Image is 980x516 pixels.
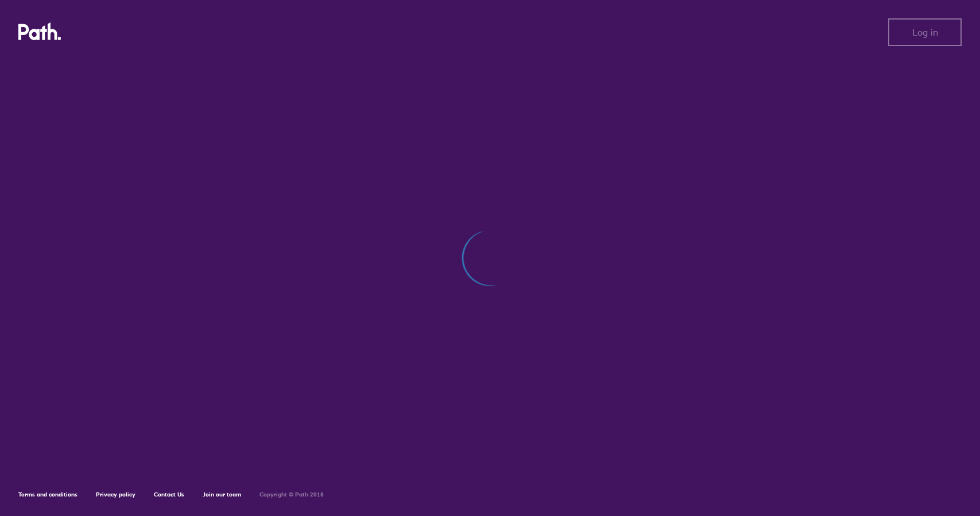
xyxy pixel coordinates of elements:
[96,491,135,498] a: Privacy policy
[259,491,324,498] h6: Copyright © Path 2018
[203,491,241,498] a: Join our team
[154,491,184,498] a: Contact Us
[18,491,78,498] a: Terms and conditions
[912,27,938,37] span: Log in
[888,18,962,46] button: Log in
